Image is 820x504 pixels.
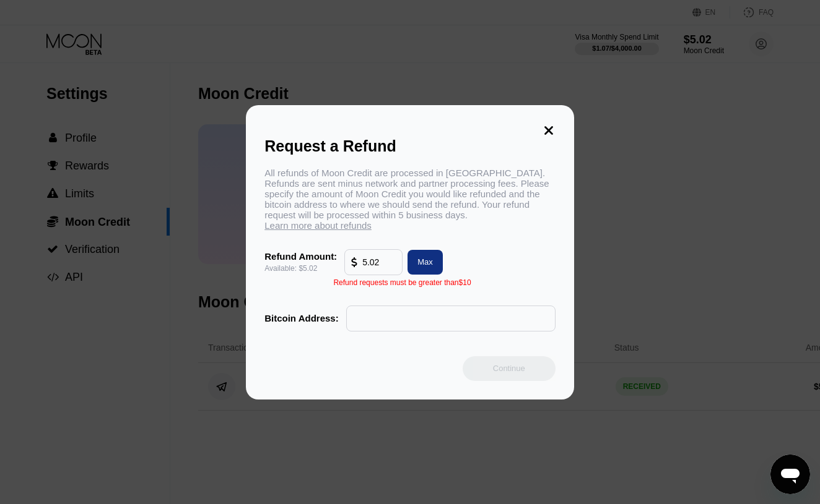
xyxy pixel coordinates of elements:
div: Available: $5.02 [264,264,337,273]
div: Max [417,257,433,267]
div: All refunds of Moon Credit are processed in [GEOGRAPHIC_DATA]. Refunds are sent minus network and... [264,168,556,231]
iframe: Button to launch messaging window [770,455,810,494]
div: Max [403,250,443,275]
input: 10.00 [362,250,396,275]
div: Request a Refund [264,137,556,155]
span: Learn more about refunds [264,220,372,231]
div: Refund requests must be greater than $10 [333,278,471,287]
div: Refund Amount: [264,251,337,262]
div: Bitcoin Address: [264,313,338,323]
